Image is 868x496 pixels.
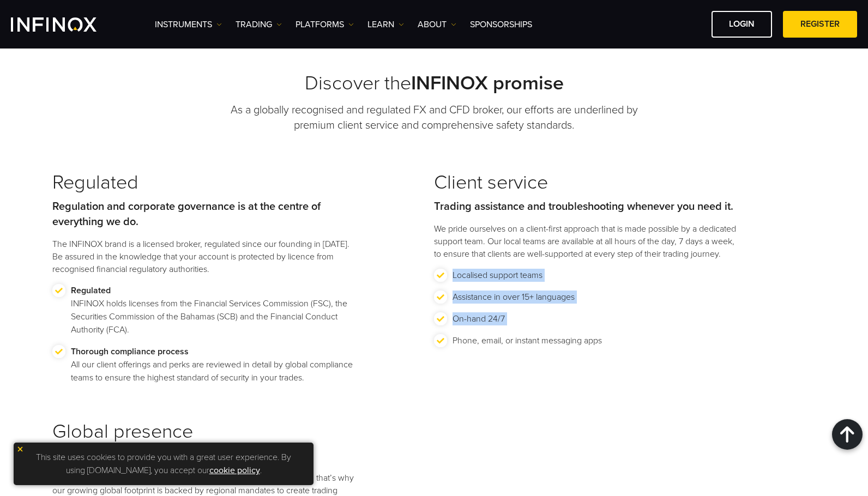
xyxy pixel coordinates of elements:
[418,18,456,31] a: ABOUT
[783,11,857,38] a: REGISTER
[296,18,354,31] a: PLATFORMS
[52,171,358,195] h3: Regulated
[216,102,652,133] p: As a globally recognised and regulated FX and CFD broker, our efforts are underlined by premium c...
[209,465,260,476] a: cookie policy
[52,238,358,276] p: The INFINOX brand is a licensed broker, regulated since our founding in [DATE]. Be assured in the...
[453,334,602,347] p: Phone, email, or instant messaging apps
[434,171,739,195] h3: Client service
[71,285,111,296] strong: Regulated
[453,269,542,282] p: Localised support teams
[367,18,404,31] a: Learn
[434,200,733,213] strong: Trading assistance and troubleshooting whenever you need it.
[236,18,282,31] a: TRADING
[16,445,24,453] img: yellow close icon
[453,291,575,304] p: Assistance in over 15+ languages
[52,72,816,95] h2: Discover the
[19,448,308,480] p: This site uses cookies to provide you with a great user experience. By using [DOMAIN_NAME], you a...
[71,346,189,357] strong: Thorough compliance process
[52,420,358,444] h3: Global presence
[453,312,505,325] p: On-hand 24/7
[470,18,532,31] a: SPONSORSHIPS
[155,18,222,31] a: Instruments
[71,345,358,384] p: All our client offerings and perks are reviewed in detail by global compliance teams to ensure th...
[11,17,122,32] a: INFINOX Logo
[411,71,564,95] strong: INFINOX promise
[71,284,358,336] p: INFINOX holds licenses from the Financial Services Commission (FSC), the Securities Commission of...
[52,200,321,228] strong: Regulation and corporate governance is at the centre of everything we do.
[434,223,739,261] p: We pride ourselves on a client-first approach that is made possible by a dedicated support team. ...
[712,11,772,38] a: LOGIN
